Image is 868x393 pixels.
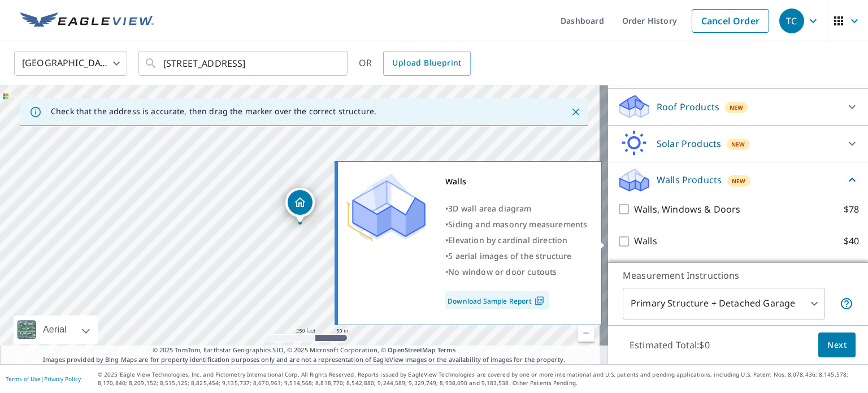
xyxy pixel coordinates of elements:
[445,248,587,264] div: •
[634,234,657,248] p: Walls
[445,217,587,232] div: •
[844,234,859,248] p: $40
[383,51,470,76] a: Upload Blueprint
[827,338,847,352] span: Next
[732,176,746,185] span: New
[448,219,587,230] span: Siding and masonry measurements
[445,201,587,217] div: •
[359,51,471,76] div: OR
[44,375,81,383] a: Privacy Policy
[448,266,557,277] span: No window or door cutouts
[568,105,583,119] button: Close
[620,332,719,357] p: Estimated Total: $0
[14,316,98,344] div: Aerial
[445,264,587,280] div: •
[623,269,853,282] p: Measurement Instructions
[578,325,594,342] a: Current Level 17, Zoom Out
[840,297,853,310] span: Your report will include the primary structure and a detached garage if one exists.
[285,188,315,223] div: Dropped pin, building 1, Residential property, 219 Cairn Ridge Rd East Falmouth, MA 02536
[6,375,81,382] p: |
[346,174,426,241] img: Premium
[20,12,154,29] img: EV Logo
[617,130,859,157] div: Solar ProductsNew
[779,8,804,33] div: TC
[657,137,721,150] p: Solar Products
[844,202,859,217] p: $78
[445,174,587,189] div: Walls
[448,203,531,214] span: 3D wall area diagram
[634,202,740,217] p: Walls, Windows & Doors
[532,296,547,306] img: Pdf Icon
[818,332,856,358] button: Next
[153,346,456,355] span: © 2025 TomTom, Earthstar Geographics SIO, © 2025 Microsoft Corporation, ©
[657,173,722,187] p: Walls Products
[731,140,745,149] span: New
[14,47,127,79] div: [GEOGRAPHIC_DATA]
[617,167,859,193] div: Walls ProductsNew
[388,346,435,354] a: OpenStreetMap
[98,370,862,387] p: © 2025 Eagle View Technologies, Inc. and Pictometry International Corp. All Rights Reserved. Repo...
[437,346,456,354] a: Terms
[163,47,324,79] input: Search by address or latitude-longitude
[730,103,744,112] span: New
[392,56,461,70] span: Upload Blueprint
[657,100,719,114] p: Roof Products
[445,291,549,309] a: Download Sample Report
[51,106,376,116] p: Check that the address is accurate, then drag the marker over the correct structure.
[6,375,41,383] a: Terms of Use
[617,93,859,120] div: Roof ProductsNew
[692,9,769,33] a: Cancel Order
[623,288,825,319] div: Primary Structure + Detached Garage
[445,232,587,248] div: •
[448,251,571,261] span: 5 aerial images of the structure
[40,316,70,344] div: Aerial
[448,235,567,245] span: Elevation by cardinal direction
